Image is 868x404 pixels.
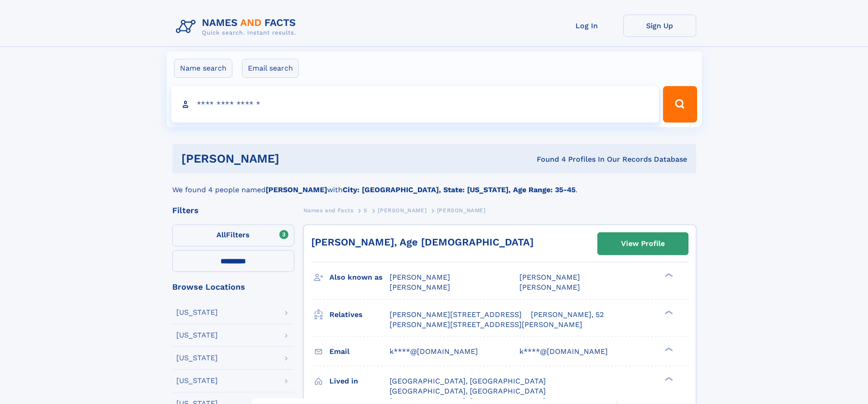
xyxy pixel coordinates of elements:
[176,332,218,339] div: [US_STATE]
[176,354,218,362] div: [US_STATE]
[663,309,673,315] div: ❯
[311,236,534,248] a: [PERSON_NAME], Age [DEMOGRAPHIC_DATA]
[663,272,673,278] div: ❯
[329,270,390,285] h3: Also known as
[663,346,673,352] div: ❯
[378,207,426,214] span: [PERSON_NAME]
[550,15,623,37] a: Log In
[329,373,390,389] h3: Lived in
[172,206,294,215] div: Filters
[623,15,696,37] a: Sign Up
[621,233,665,254] div: View Profile
[663,86,697,123] button: Search Button
[242,59,299,78] label: Email search
[519,283,580,291] span: [PERSON_NAME]
[172,283,294,291] div: Browse Locations
[364,205,368,216] a: S
[390,273,450,281] span: [PERSON_NAME]
[364,207,368,214] span: S
[329,307,390,322] h3: Relatives
[408,154,687,164] div: Found 4 Profiles In Our Records Database
[172,225,294,246] label: Filters
[329,344,390,359] h3: Email
[303,205,354,216] a: Names and Facts
[266,185,327,194] b: [PERSON_NAME]
[172,15,303,39] img: Logo Names and Facts
[216,230,226,239] span: All
[176,377,218,384] div: [US_STATE]
[172,174,696,195] div: We found 4 people named with .
[437,207,486,214] span: [PERSON_NAME]
[181,153,408,164] h1: [PERSON_NAME]
[174,59,232,78] label: Name search
[390,377,546,385] span: [GEOGRAPHIC_DATA], [GEOGRAPHIC_DATA]
[663,376,673,382] div: ❯
[171,86,659,123] input: search input
[176,309,218,316] div: [US_STATE]
[598,233,688,255] a: View Profile
[390,310,522,320] a: [PERSON_NAME][STREET_ADDRESS]
[390,320,582,330] a: [PERSON_NAME][STREET_ADDRESS][PERSON_NAME]
[390,387,546,395] span: [GEOGRAPHIC_DATA], [GEOGRAPHIC_DATA]
[378,205,426,216] a: [PERSON_NAME]
[390,283,450,291] span: [PERSON_NAME]
[343,185,575,194] b: City: [GEOGRAPHIC_DATA], State: [US_STATE], Age Range: 35-45
[519,273,580,281] span: [PERSON_NAME]
[531,310,604,320] a: [PERSON_NAME], 52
